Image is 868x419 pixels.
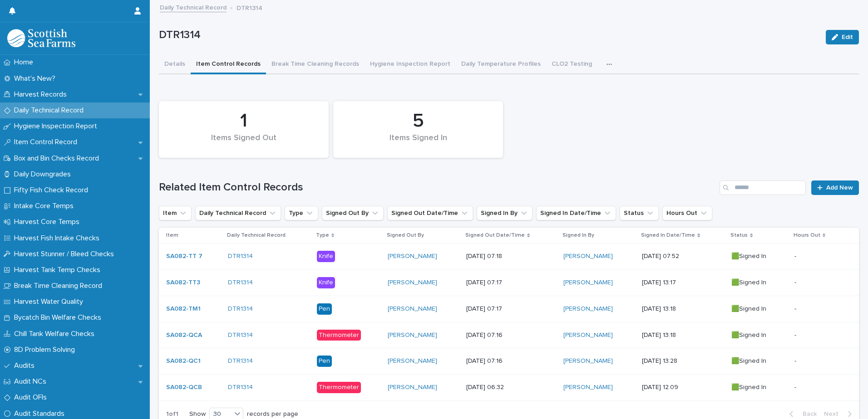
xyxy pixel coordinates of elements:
[166,230,178,240] p: Item
[349,110,488,132] div: 5
[210,409,232,419] div: 30
[563,305,613,313] a: [PERSON_NAME]
[247,410,298,418] p: records per page
[285,206,318,220] button: Type
[720,180,806,195] input: Search
[642,384,724,391] p: [DATE] 12:09
[159,375,859,401] tr: SA082-QCB DTR1314 Thermometer[PERSON_NAME] [DATE] 06:32[PERSON_NAME] [DATE] 12:09🟩Signed In--
[387,230,424,240] p: Signed Out By
[174,133,313,152] div: Items Signed Out
[642,331,724,339] p: [DATE] 13:18
[824,411,844,417] span: Next
[466,279,556,287] p: [DATE] 07:17
[166,384,202,391] a: SA082-QCB
[546,55,597,74] button: CLO2 Testing
[466,331,556,339] p: [DATE] 07:16
[365,55,456,74] button: Hygiene Inspection Report
[159,244,859,270] tr: SA082-TT 7 DTR1314 Knife[PERSON_NAME] [DATE] 07:18[PERSON_NAME] [DATE] 07:52🟩Signed In--
[620,206,659,220] button: Status
[731,253,787,260] p: 🟩Signed In
[159,296,859,322] tr: SA082-TM1 DTR1314 Pen[PERSON_NAME] [DATE] 07:17[PERSON_NAME] [DATE] 13:18🟩Signed In--
[10,106,91,115] p: Daily Technical Record
[228,253,253,260] a: DTR1314
[10,346,82,354] p: 8D Problem Solving
[826,185,853,191] span: Add New
[159,322,859,348] tr: SA082-QCA DTR1314 Thermometer[PERSON_NAME] [DATE] 07:16[PERSON_NAME] [DATE] 13:18🟩Signed In--
[317,251,335,262] div: Knife
[794,330,798,339] p: -
[731,305,787,313] p: 🟩Signed In
[563,279,613,287] a: [PERSON_NAME]
[10,313,108,322] p: Bycatch Bin Welfare Checks
[10,74,63,83] p: What's New?
[388,357,437,365] a: [PERSON_NAME]
[10,90,74,99] p: Harvest Records
[642,253,724,260] p: [DATE] 07:52
[10,361,42,370] p: Audits
[10,154,106,163] p: Box and Bin Checks Record
[466,384,556,391] p: [DATE] 06:32
[563,331,613,339] a: [PERSON_NAME]
[10,218,87,226] p: Harvest Core Temps
[195,206,281,220] button: Daily Technical Record
[794,303,798,313] p: -
[642,305,724,313] p: [DATE] 13:18
[388,279,437,287] a: [PERSON_NAME]
[166,253,202,260] a: SA082-TT 7
[228,384,253,391] a: DTR1314
[317,382,361,393] div: Thermometer
[662,206,712,220] button: Hours Out
[794,230,820,240] p: Hours Out
[794,382,798,391] p: -
[731,331,787,339] p: 🟩Signed In
[166,305,201,313] a: SA082-TM1
[159,348,859,375] tr: SA082-QC1 DTR1314 Pen[PERSON_NAME] [DATE] 07:16[PERSON_NAME] [DATE] 13:28🟩Signed In--
[159,269,859,296] tr: SA082-TT3 DTR1314 Knife[PERSON_NAME] [DATE] 07:17[PERSON_NAME] [DATE] 13:17🟩Signed In--
[731,384,787,391] p: 🟩Signed In
[466,357,556,365] p: [DATE] 07:16
[794,251,798,260] p: -
[317,303,332,315] div: Pen
[317,277,335,288] div: Knife
[266,55,365,74] button: Break Time Cleaning Records
[562,230,594,240] p: Signed In By
[10,122,104,131] p: Hygiene Inspection Report
[563,253,613,260] a: [PERSON_NAME]
[730,230,748,240] p: Status
[174,110,313,132] div: 1
[191,55,266,74] button: Item Control Records
[228,305,253,313] a: DTR1314
[388,331,437,339] a: [PERSON_NAME]
[642,357,724,365] p: [DATE] 13:28
[10,409,72,418] p: Audit Standards
[641,230,695,240] p: Signed In Date/Time
[388,305,437,313] a: [PERSON_NAME]
[10,58,40,67] p: Home
[10,202,81,210] p: Intake Core Temps
[237,2,262,12] p: DTR1314
[189,410,206,418] p: Show
[794,277,798,287] p: -
[316,230,329,240] p: Type
[227,230,286,240] p: Daily Technical Record
[10,330,102,338] p: Chill Tank Welfare Checks
[388,384,437,391] a: [PERSON_NAME]
[10,282,109,290] p: Break Time Cleaning Record
[642,279,724,287] p: [DATE] 13:17
[782,410,820,418] button: Back
[159,181,716,194] h1: Related Item Control Records
[797,411,817,417] span: Back
[10,393,54,402] p: Audit OFIs
[456,55,546,74] button: Daily Temperature Profiles
[159,206,192,220] button: Item
[794,356,798,365] p: -
[466,305,556,313] p: [DATE] 07:17
[228,279,253,287] a: DTR1314
[159,55,191,74] button: Details
[228,357,253,365] a: DTR1314
[820,410,859,418] button: Next
[159,29,819,42] p: DTR1314
[731,357,787,365] p: 🟩Signed In
[166,331,202,339] a: SA082-QCA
